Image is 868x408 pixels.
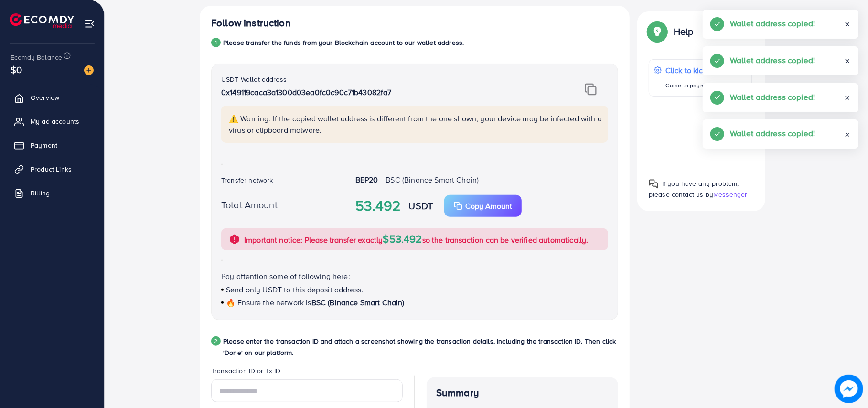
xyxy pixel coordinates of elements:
[31,117,79,126] span: My ad accounts
[244,233,589,246] p: Important notice: Please transfer exactly so the transaction can be verified automatically.
[730,54,815,66] h5: Wallet address copied!
[383,231,422,246] span: $53.492
[31,140,57,150] span: Payment
[31,164,72,174] span: Product Links
[649,179,739,199] span: If you have any problem, please contact us by
[444,195,522,217] button: Copy Amount
[409,199,433,213] strong: USDT
[31,93,59,102] span: Overview
[211,17,291,29] h4: Follow instruction
[386,174,479,185] span: BSC (Binance Smart Chain)
[713,190,747,199] span: Messenger
[221,175,273,185] label: Transfer network
[649,179,658,189] img: Popup guide
[11,63,22,76] span: $0
[211,38,221,47] div: 1
[311,297,405,308] span: BSC (Binance Smart Chain)
[7,88,97,107] a: Overview
[7,160,97,179] a: Product Links
[31,188,50,198] span: Billing
[84,18,95,29] img: menu
[84,65,94,75] img: image
[355,195,401,216] strong: 53.492
[211,366,403,379] legend: Transaction ID or Tx ID
[7,112,97,131] a: My ad accounts
[7,136,97,155] a: Payment
[7,183,97,203] a: Billing
[585,83,597,96] img: img
[223,335,618,358] p: Please enter the transaction ID and attach a screenshot showing the transaction details, includin...
[730,17,815,30] h5: Wallet address copied!
[837,377,861,401] img: image
[211,336,221,346] div: 2
[665,64,739,76] p: Click to kickstart!
[465,200,512,212] p: Copy Amount
[665,80,739,91] p: Guide to payment via USDT
[436,387,609,399] h4: Summary
[221,270,608,282] p: Pay attention some of following here:
[221,198,278,212] label: Total Amount
[223,37,464,48] p: Please transfer the funds from your Blockchain account to our wallet address.
[355,174,378,185] strong: BEP20
[221,75,287,84] label: USDT Wallet address
[649,23,666,40] img: Popup guide
[730,91,815,103] h5: Wallet address copied!
[10,13,74,28] img: logo
[674,26,694,37] p: Help
[226,297,311,308] span: 🔥 Ensure the network is
[221,284,608,295] p: Send only USDT to this deposit address.
[229,113,602,136] p: ⚠️ Warning: If the copied wallet address is different from the one shown, your device may be infe...
[11,53,62,62] span: Ecomdy Balance
[229,234,240,245] img: alert
[730,127,815,140] h5: Wallet address copied!
[221,86,541,98] p: 0x149119caca3a1300d03ea0fc0c90c71b43082fa7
